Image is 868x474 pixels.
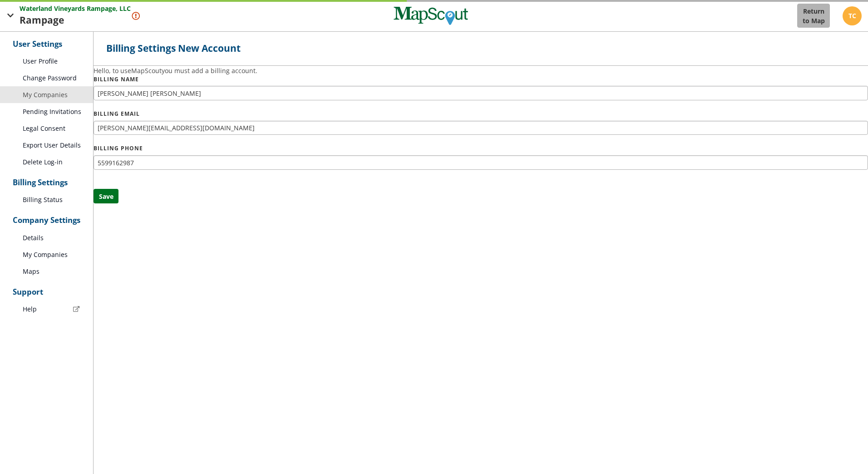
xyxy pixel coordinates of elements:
[803,16,825,25] p: to Map
[94,75,868,84] label: Billing Name
[797,4,830,28] button: Return to Map
[94,110,868,118] label: Billing Email
[94,189,118,203] button: Save
[393,3,469,29] img: MapScout
[20,13,66,28] span: Rampage
[23,305,37,313] span: Help
[94,144,868,153] label: Billing Phone
[20,4,119,13] span: Waterland Vineyards Rampage,
[94,66,868,75] div: Hello, to use you must add a billing account.
[94,32,868,66] h2: Billing Settings New Account
[131,12,141,20] svg: You must make a billing account
[803,6,824,16] p: Return
[119,4,131,13] span: LLC
[131,66,162,75] span: MapScout
[848,11,856,20] span: TC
